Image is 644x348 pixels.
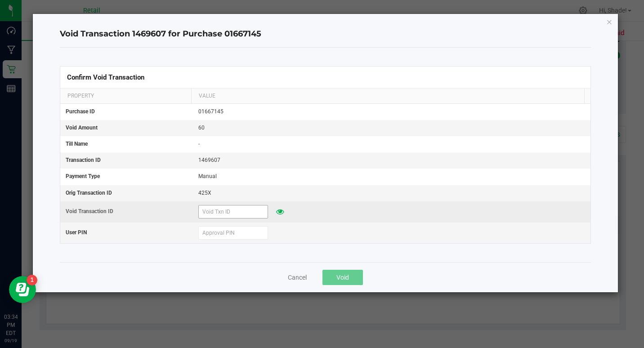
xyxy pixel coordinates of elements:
[66,141,88,147] span: Till Name
[66,125,98,131] span: Void Amount
[198,125,205,131] span: 60
[66,108,95,115] span: Purchase ID
[66,173,100,179] span: Payment Type
[27,275,37,286] iframe: Resource center unread badge
[66,208,113,214] span: Void Transaction ID
[198,226,268,240] input: Approval PIN
[198,190,211,196] span: 425X
[198,205,268,219] input: Void Txn ID
[198,157,220,163] span: 1469607
[66,190,112,196] span: Orig Transaction ID
[67,93,94,99] span: Property
[66,229,87,236] span: User PIN
[198,108,224,115] span: 01667145
[198,173,217,179] span: Manual
[336,274,349,281] span: Void
[288,273,307,282] button: Cancel
[322,270,363,285] button: Void
[66,157,101,163] span: Transaction ID
[606,16,613,27] button: Close
[199,93,215,99] span: Value
[9,276,36,303] iframe: Resource center
[198,141,200,147] span: -
[60,28,590,40] h4: Void Transaction 1469607 for Purchase 01667145
[67,73,144,81] span: Confirm Void Transaction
